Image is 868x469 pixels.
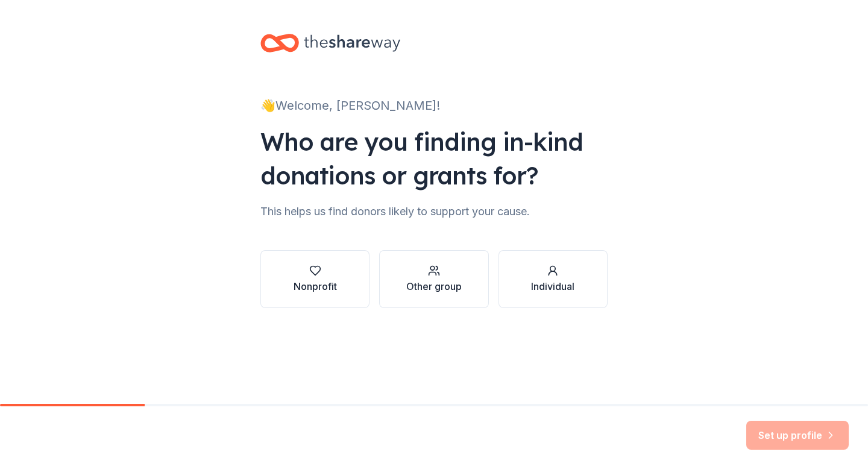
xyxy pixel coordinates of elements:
div: Nonprofit [294,279,337,294]
div: Who are you finding in-kind donations or grants for? [260,125,608,192]
button: Other group [379,250,488,308]
button: Individual [498,250,608,308]
div: Other group [406,279,462,294]
div: Individual [531,279,574,294]
div: This helps us find donors likely to support your cause. [260,202,608,221]
div: 👋 Welcome, [PERSON_NAME]! [260,96,608,115]
button: Nonprofit [260,250,370,308]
